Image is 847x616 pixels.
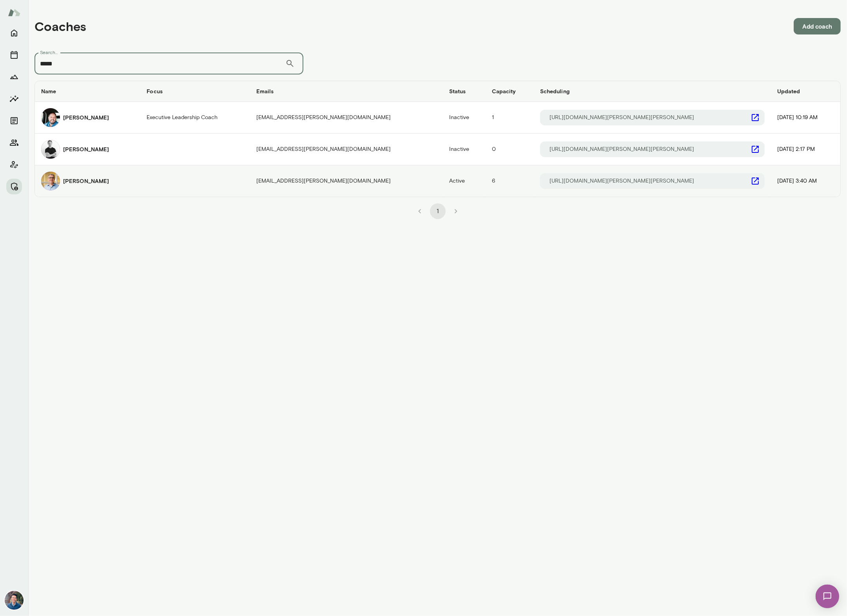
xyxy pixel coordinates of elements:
[550,145,694,153] p: [URL][DOMAIN_NAME][PERSON_NAME][PERSON_NAME]
[147,87,243,95] h6: Focus
[5,591,24,610] img: Alex Yu
[550,114,694,121] p: [URL][DOMAIN_NAME][PERSON_NAME][PERSON_NAME]
[250,102,443,134] td: [EMAIL_ADDRESS][PERSON_NAME][DOMAIN_NAME]
[41,87,134,95] h6: Name
[540,87,765,95] h6: Scheduling
[8,5,20,20] img: Mento
[6,69,22,85] button: Growth Plan
[41,140,60,159] img: Scott Tracy-Inglis
[443,102,486,134] td: Inactive
[486,165,534,197] td: 6
[63,177,109,185] h6: [PERSON_NAME]
[430,203,446,219] button: page 1
[6,113,22,129] button: Documents
[41,108,60,127] img: Robert Gregory
[6,25,22,41] button: Home
[443,165,486,197] td: Active
[777,87,834,95] h6: Updated
[443,134,486,165] td: Inactive
[6,47,22,63] button: Sessions
[771,134,840,165] td: [DATE] 2:17 PM
[250,134,443,165] td: [EMAIL_ADDRESS][PERSON_NAME][DOMAIN_NAME]
[550,177,694,185] p: [URL][DOMAIN_NAME][PERSON_NAME][PERSON_NAME]
[34,197,841,219] div: pagination
[492,87,528,95] h6: Capacity
[771,165,840,197] td: [DATE] 3:40 AM
[34,19,86,34] h4: Coaches
[250,165,443,197] td: [EMAIL_ADDRESS][PERSON_NAME][DOMAIN_NAME]
[6,91,22,107] button: Insights
[771,102,840,134] td: [DATE] 10:19 AM
[794,18,841,34] button: Add coach
[140,102,250,134] td: Executive Leadership Coach
[411,203,465,219] nav: pagination navigation
[40,49,58,56] label: Search...
[63,114,109,121] h6: [PERSON_NAME]
[486,134,534,165] td: 0
[486,102,534,134] td: 1
[256,87,437,95] h6: Emails
[6,179,22,194] button: Manage
[41,172,60,190] img: Scott Bowie
[6,135,22,150] button: Members
[449,87,479,95] h6: Status
[35,81,840,197] table: coaches table
[6,157,22,172] button: Client app
[63,145,109,153] h6: [PERSON_NAME]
